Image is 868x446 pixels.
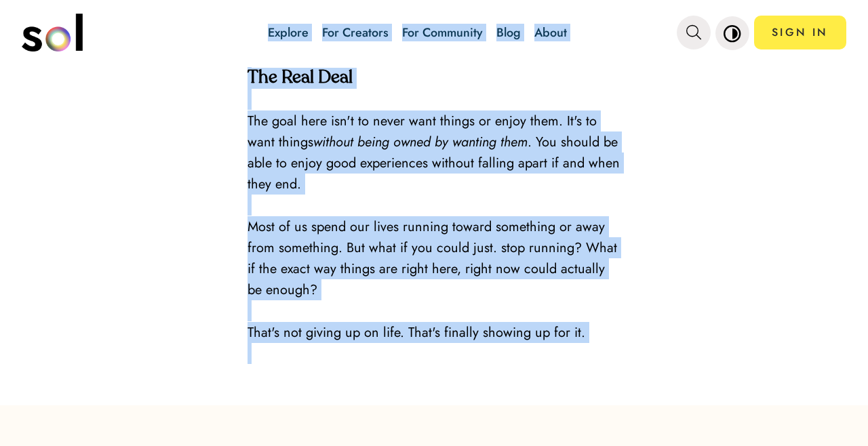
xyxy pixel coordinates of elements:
a: For Community [402,24,483,41]
a: For Creators [322,24,389,41]
span: . You should be able to enjoy good experiences without falling apart if and when they end. [248,132,620,194]
a: About [534,24,567,41]
em: without being owned by wanting them [313,132,528,152]
span: That's not giving up on life. That's finally showing up for it. [248,323,585,342]
span: Most of us spend our lives running toward something or away from something. But what if you could... [248,217,617,300]
a: SIGN IN [754,16,846,49]
a: Blog [496,24,521,41]
img: logo [22,14,83,52]
strong: The Real Deal [248,69,353,87]
nav: main navigation [22,9,846,56]
a: Explore [268,24,309,41]
span: The goal here isn't to never want things or enjoy them. It's to want things [248,111,597,152]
